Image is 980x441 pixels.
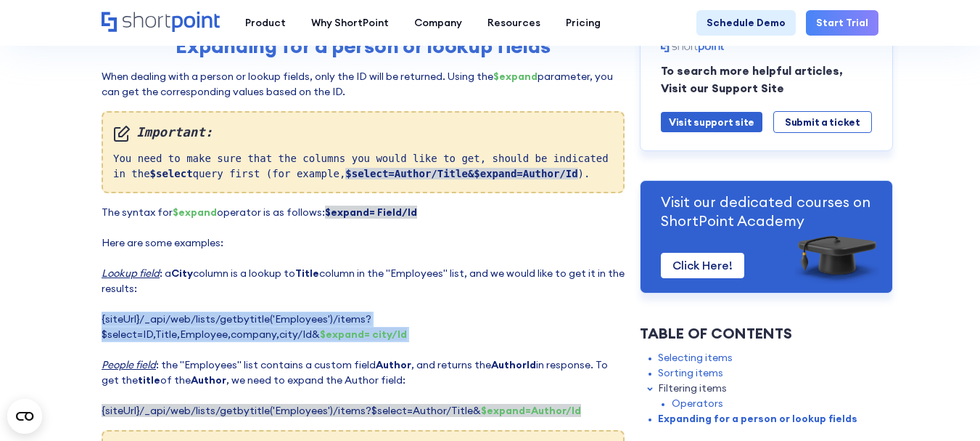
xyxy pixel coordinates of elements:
strong: $expand [173,206,217,219]
a: Sorting items [658,365,723,381]
a: Schedule Demo [696,10,796,36]
a: Company [401,10,474,36]
div: You need to make sure that the columns you would like to get, should be indicated in the query fi... [102,111,625,193]
strong: $select=Author/Title&$expand=Author/Id [345,168,577,179]
strong: Title [295,267,319,280]
strong: $select [150,168,193,179]
div: Table of Contents [640,323,893,344]
span: {siteUrl}/_api/web/lists/getbytitle('Employees')/items?$select=Author/Title& [102,404,581,417]
a: Expanding for a person or lookup fields [658,411,857,426]
em: Lookup field [102,267,160,280]
div: Product [245,15,286,31]
iframe: Chat Widget [907,371,980,441]
strong: $expand=Author/Id [481,404,581,417]
p: The syntax for operator is as follows: Here are some examples: ‍ : a column is a lookup to column... [102,205,625,418]
a: Start Trial [806,10,878,36]
em: Important: [113,123,613,142]
a: Why ShortPoint [298,10,401,36]
strong: Author [191,373,226,387]
p: When dealing with a person or lookup fields, only the ID will be returned. Using the parameter, y... [102,69,625,100]
strong: $expand [493,70,538,83]
a: Selecting items [658,350,733,365]
h2: Expanding for a person or lookup fields [102,34,625,57]
strong: AuthorId [491,358,536,371]
div: Pricing [566,15,601,31]
p: To search more helpful articles, Visit our Support Site [661,62,872,97]
div: Company [414,15,462,31]
em: People field [102,358,156,371]
a: Visit support site [661,112,762,132]
strong: $expand= Field/Id ‍ [325,206,417,219]
a: Pricing [553,10,613,36]
a: Home [102,12,220,33]
a: Submit a ticket [773,111,872,133]
a: Product [232,10,298,36]
p: Visit our dedicated courses on ShortPoint Academy [661,193,872,230]
strong: Author [376,358,411,371]
div: Resources [487,15,540,31]
a: Click Here! [661,253,744,278]
strong: title [138,373,160,387]
button: Open CMP widget [7,399,42,434]
a: Operators [672,396,723,411]
strong: $expand= city/Id [320,328,407,341]
div: Why ShortPoint [311,15,389,31]
span: {siteUrl}/_api/web/lists/getbytitle('Employees')/items?$select=ID,Title,Employee,company,city/Id& [102,312,407,341]
a: Filtering items [658,381,727,396]
strong: City [171,267,193,280]
a: Resources [474,10,553,36]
